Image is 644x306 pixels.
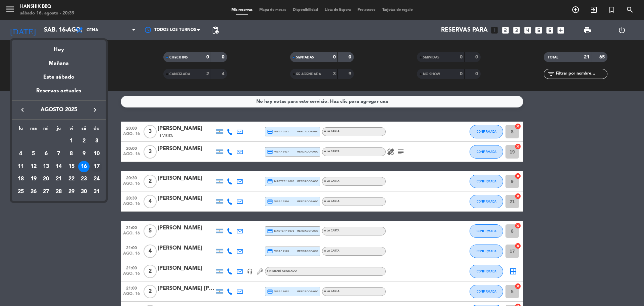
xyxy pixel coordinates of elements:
td: 6 de agosto de 2025 [40,147,52,160]
td: 16 de agosto de 2025 [78,160,91,173]
div: 8 [66,148,77,160]
div: Este sábado [12,68,106,87]
td: 27 de agosto de 2025 [40,185,52,198]
th: martes [27,125,40,135]
td: 3 de agosto de 2025 [90,135,103,147]
div: 11 [15,161,26,172]
div: 1 [66,135,77,147]
div: 17 [91,161,102,172]
td: 14 de agosto de 2025 [52,160,65,173]
td: 31 de agosto de 2025 [90,185,103,198]
div: 4 [15,148,26,160]
td: 21 de agosto de 2025 [52,173,65,185]
th: jueves [52,125,65,135]
td: 13 de agosto de 2025 [40,160,52,173]
div: 3 [91,135,102,147]
th: lunes [14,125,27,135]
div: Mañana [12,54,106,68]
td: 30 de agosto de 2025 [78,185,91,198]
div: 14 [53,161,64,172]
div: 28 [53,186,64,198]
td: 5 de agosto de 2025 [27,147,40,160]
td: 11 de agosto de 2025 [14,160,27,173]
td: 10 de agosto de 2025 [90,147,103,160]
span: agosto 2025 [29,105,89,114]
div: 26 [28,186,39,198]
div: 27 [40,186,52,198]
div: 22 [66,173,77,185]
div: 5 [28,148,39,160]
div: 16 [78,161,90,172]
th: domingo [90,125,103,135]
td: 9 de agosto de 2025 [78,147,91,160]
div: 18 [15,173,26,185]
td: 29 de agosto de 2025 [65,185,78,198]
div: 6 [40,148,52,160]
div: 15 [66,161,77,172]
div: 31 [91,186,102,198]
td: 19 de agosto de 2025 [27,173,40,185]
td: 23 de agosto de 2025 [78,173,91,185]
div: 13 [40,161,52,172]
th: sábado [78,125,91,135]
i: keyboard_arrow_left [18,106,26,114]
td: 8 de agosto de 2025 [65,147,78,160]
i: keyboard_arrow_right [91,106,99,114]
button: keyboard_arrow_right [89,105,101,114]
td: 7 de agosto de 2025 [52,147,65,160]
td: 18 de agosto de 2025 [14,173,27,185]
td: 17 de agosto de 2025 [90,160,103,173]
div: 20 [40,173,52,185]
td: 22 de agosto de 2025 [65,173,78,185]
div: 25 [15,186,26,198]
th: viernes [65,125,78,135]
div: 30 [78,186,90,198]
div: 2 [78,135,90,147]
td: AGO. [14,135,65,147]
td: 12 de agosto de 2025 [27,160,40,173]
td: 4 de agosto de 2025 [14,147,27,160]
td: 20 de agosto de 2025 [40,173,52,185]
div: Hoy [12,40,106,54]
div: 12 [28,161,39,172]
td: 24 de agosto de 2025 [90,173,103,185]
td: 1 de agosto de 2025 [65,135,78,147]
button: keyboard_arrow_left [16,105,29,114]
div: Reservas actuales [12,87,106,100]
div: 7 [53,148,64,160]
th: miércoles [40,125,52,135]
div: 21 [53,173,64,185]
div: 24 [91,173,102,185]
div: 10 [91,148,102,160]
div: 23 [78,173,90,185]
td: 28 de agosto de 2025 [52,185,65,198]
td: 2 de agosto de 2025 [78,135,91,147]
td: 26 de agosto de 2025 [27,185,40,198]
div: 19 [28,173,39,185]
td: 25 de agosto de 2025 [14,185,27,198]
div: 9 [78,148,90,160]
div: 29 [66,186,77,198]
td: 15 de agosto de 2025 [65,160,78,173]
